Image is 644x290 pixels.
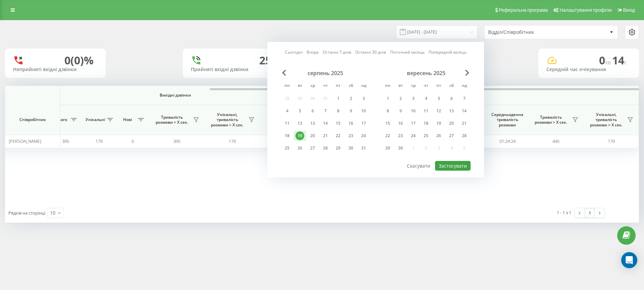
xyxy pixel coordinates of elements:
[381,106,394,116] div: пн 8 вер 2025 р.
[559,7,612,13] span: Налаштування профілю
[11,117,54,122] span: Співробітник
[283,119,291,128] div: 11
[624,59,627,66] span: c
[460,131,469,140] div: 28
[612,53,627,67] span: 14
[420,131,432,141] div: чт 25 вер 2025 р.
[383,131,392,140] div: 22
[281,70,370,76] div: серпень 2025
[346,94,355,103] div: 2
[359,94,368,103] div: 3
[334,94,342,103] div: 1
[323,49,351,55] a: Останні 7 днів
[346,144,355,153] div: 30
[381,118,394,128] div: пн 15 вер 2025 р.
[447,107,456,115] div: 13
[458,94,471,104] div: нд 7 вер 2025 р.
[153,115,191,125] span: Тривалість розмови > Х сек.
[308,144,317,153] div: 27
[333,81,343,91] abbr: п’ятниця
[346,81,356,91] abbr: субота
[282,70,286,76] span: Previous Month
[432,131,445,141] div: пт 26 вер 2025 р.
[381,94,394,104] div: пн 1 вер 2025 р.
[458,118,471,128] div: нд 21 вер 2025 р.
[344,143,357,153] div: сб 30 серп 2025 р.
[465,70,469,76] span: Next Month
[308,131,317,140] div: 20
[281,118,293,128] div: пн 11 серп 2025 р.
[390,49,425,55] a: Поточний місяць
[403,161,434,171] button: Скасувати
[445,106,458,116] div: сб 13 вер 2025 р.
[319,118,332,128] div: чт 14 серп 2025 р.
[395,81,406,91] abbr: вівторок
[119,117,136,122] span: Нові
[293,143,306,153] div: вт 26 серп 2025 р.
[64,54,94,67] div: 0 (0)%
[587,112,625,128] span: Унікальні, тривалість розмови > Х сек.
[445,131,458,141] div: сб 27 вер 2025 р.
[359,144,368,153] div: 31
[344,118,357,128] div: сб 16 серп 2025 р.
[357,143,370,153] div: нд 31 серп 2025 р.
[321,131,330,140] div: 21
[52,117,69,122] span: Всього
[434,81,444,91] abbr: п’ятниця
[422,94,430,103] div: 4
[359,119,368,128] div: 17
[306,131,319,141] div: ср 20 серп 2025 р.
[383,81,393,91] abbr: понеділок
[321,144,330,153] div: 28
[459,81,469,91] abbr: неділя
[383,119,392,128] div: 15
[447,94,456,103] div: 6
[332,143,344,153] div: пт 29 серп 2025 р.
[422,107,430,115] div: 11
[409,131,418,140] div: 24
[62,138,69,144] span: 395
[434,131,443,140] div: 26
[585,208,595,218] a: 1
[293,106,306,116] div: вт 5 серп 2025 р.
[552,138,559,144] span: 445
[460,94,469,103] div: 7
[282,81,292,91] abbr: понеділок
[546,67,631,72] div: Середній час очікування
[408,81,418,91] abbr: середа
[608,138,615,144] span: 179
[599,53,612,67] span: 0
[429,49,467,55] a: Попередній місяць
[381,143,394,153] div: пн 29 вер 2025 р.
[357,106,370,116] div: нд 10 серп 2025 р.
[96,138,103,144] span: 179
[460,119,469,128] div: 21
[407,106,420,116] div: ср 10 вер 2025 р.
[409,119,418,128] div: 17
[557,209,571,216] div: 1 - 1 з 1
[420,118,432,128] div: чт 18 вер 2025 р.
[191,67,275,72] div: Прийняті вхідні дзвінки
[308,107,317,115] div: 6
[396,131,405,140] div: 23
[281,143,293,153] div: пн 25 серп 2025 р.
[420,106,432,116] div: чт 11 вер 2025 р.
[359,81,369,91] abbr: неділя
[460,107,469,115] div: 14
[334,107,342,115] div: 8
[407,118,420,128] div: ср 17 вер 2025 р.
[383,144,392,153] div: 29
[396,94,405,103] div: 2
[306,118,319,128] div: ср 13 серп 2025 р.
[422,119,430,128] div: 18
[446,81,457,91] abbr: субота
[421,81,431,91] abbr: четвер
[265,115,297,125] span: Середній час очікування
[409,107,418,115] div: 10
[381,70,471,76] div: вересень 2025
[307,49,319,55] a: Вчора
[296,107,304,115] div: 5
[320,81,330,91] abbr: четвер
[208,112,247,128] span: Унікальні, тривалість розмови > Х сек.
[281,106,293,116] div: пн 4 серп 2025 р.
